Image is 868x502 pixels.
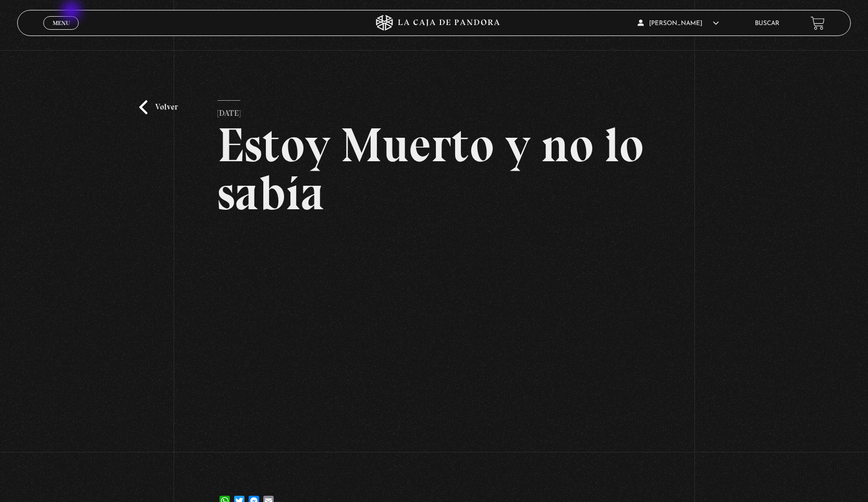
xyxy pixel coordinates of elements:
[217,100,240,121] p: [DATE]
[139,100,178,114] a: Volver
[755,20,779,27] a: Buscar
[638,20,719,27] span: [PERSON_NAME]
[53,20,70,26] span: Menu
[217,121,651,217] h2: Estoy Muerto y no lo sabía
[811,16,825,30] a: View your shopping cart
[49,29,74,36] span: Cerrar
